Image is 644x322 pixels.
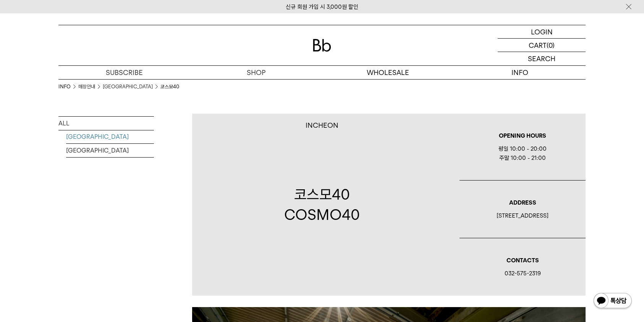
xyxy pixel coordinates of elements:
a: 매장안내 [78,83,95,91]
a: CART (0) [498,39,586,52]
img: 카카오톡 채널 1:1 채팅 버튼 [593,292,633,311]
p: INFO [454,66,586,79]
div: [STREET_ADDRESS] [460,211,586,220]
li: 코스모40 [160,83,179,91]
li: INFO [58,83,78,91]
p: ADDRESS [460,198,586,207]
a: SHOP [190,66,322,79]
a: [GEOGRAPHIC_DATA] [66,130,154,143]
p: CONTACTS [460,256,586,265]
div: 032-575-2319 [460,269,586,278]
p: SEARCH [528,52,555,65]
p: WHOLESALE [322,66,454,79]
a: [GEOGRAPHIC_DATA] [66,144,154,157]
a: 신규 회원 가입 시 3,000원 할인 [286,3,358,10]
a: [GEOGRAPHIC_DATA] [103,83,153,91]
p: COSMO40 [284,205,360,225]
p: (0) [547,39,555,52]
p: INCHEON [306,121,338,129]
p: CART [529,39,547,52]
a: LOGIN [498,25,586,39]
a: SUBSCRIBE [58,66,190,79]
div: 평일 10:00 - 20:00 주말 10:00 - 21:00 [460,144,586,163]
a: ALL [58,117,154,130]
p: 코스모40 [284,184,360,205]
p: LOGIN [531,25,553,38]
p: OPENING HOURS [460,131,586,140]
img: 로고 [313,39,331,52]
